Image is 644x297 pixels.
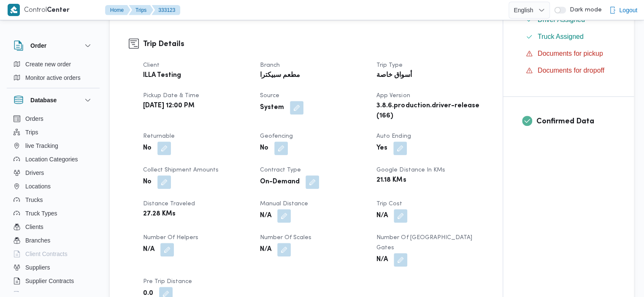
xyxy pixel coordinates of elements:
[260,235,311,240] span: Number of Scales
[10,125,96,139] button: Trips
[522,64,615,77] button: Documents for dropoff
[25,195,43,205] span: Trucks
[143,101,195,111] b: [DATE] 12:00 PM
[10,247,96,261] button: Client Contracts
[260,93,279,98] span: Source
[260,134,293,139] span: Geofencing
[10,153,96,166] button: Location Categories
[7,57,100,88] div: Order
[376,143,387,153] b: Yes
[143,245,154,255] b: N/A
[143,71,181,81] b: ILLA Testing
[376,63,403,68] span: Trip Type
[10,180,96,193] button: Locations
[10,57,96,71] button: Create new order
[260,143,268,153] b: No
[376,101,482,121] b: 3.8.6.production.driver-release (166)
[619,5,637,15] span: Logout
[522,47,615,60] button: Documents for pickup
[143,143,152,153] b: No
[129,5,153,15] button: Trips
[376,211,388,221] b: N/A
[143,134,175,139] span: Returnable
[538,65,604,76] span: Documents for dropoff
[25,168,44,178] span: Drivers
[25,141,58,151] span: live Tracking
[376,134,411,139] span: Auto Ending
[25,154,78,164] span: Location Categories
[25,59,71,69] span: Create new order
[260,71,300,81] b: مطعم سبيكترا
[10,112,96,125] button: Orders
[260,211,271,221] b: N/A
[14,41,93,51] button: Order
[538,67,604,74] span: Documents for dropoff
[30,41,46,51] h3: Order
[25,235,50,245] span: Branches
[143,38,484,50] h3: Trip Details
[105,5,130,15] button: Home
[143,209,176,219] b: 27.28 KMs
[143,167,219,173] span: Collect Shipment Amounts
[260,245,271,255] b: N/A
[25,127,38,137] span: Trips
[143,177,152,187] b: No
[143,63,160,68] span: Client
[25,114,43,124] span: Orders
[25,222,43,232] span: Clients
[538,49,603,59] span: Documents for pickup
[260,167,301,173] span: Contract Type
[10,193,96,207] button: Trucks
[8,4,20,16] img: X8yXhbKr1z7QwAAAABJRU5ErkJggg==
[10,274,96,288] button: Supplier Contracts
[25,73,81,83] span: Monitor active orders
[143,93,199,98] span: Pickup date & time
[25,208,57,218] span: Truck Types
[7,112,100,295] div: Database
[25,276,74,286] span: Supplier Contracts
[10,261,96,274] button: Suppliers
[376,175,406,185] b: 21.18 KMs
[376,201,402,207] span: Trip Cost
[14,95,93,105] button: Database
[25,262,50,272] span: Suppliers
[143,235,198,240] span: Number of Helpers
[10,139,96,153] button: live Tracking
[260,103,284,113] b: System
[25,249,68,259] span: Client Contracts
[10,166,96,180] button: Drivers
[376,71,411,81] b: أسواق خاصة
[143,279,192,284] span: Pre Trip Distance
[566,7,601,14] span: Dark mode
[152,5,180,15] button: 333123
[522,30,615,44] button: Truck Assigned
[260,177,300,187] b: On-Demand
[10,207,96,220] button: Truck Types
[260,63,280,68] span: Branch
[143,201,195,207] span: Distance Traveled
[47,7,70,14] b: Center
[30,95,57,105] h3: Database
[606,2,641,19] button: Logout
[376,167,445,173] span: Google distance in KMs
[538,33,584,40] span: Truck Assigned
[260,201,308,207] span: Manual Distance
[538,50,603,57] span: Documents for pickup
[25,181,51,191] span: Locations
[10,234,96,247] button: Branches
[538,32,584,42] span: Truck Assigned
[376,93,410,98] span: App Version
[536,116,615,127] h3: Confirmed Data
[10,71,96,84] button: Monitor active orders
[376,255,388,265] b: N/A
[376,235,472,251] span: Number of [GEOGRAPHIC_DATA] Gates
[10,220,96,234] button: Clients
